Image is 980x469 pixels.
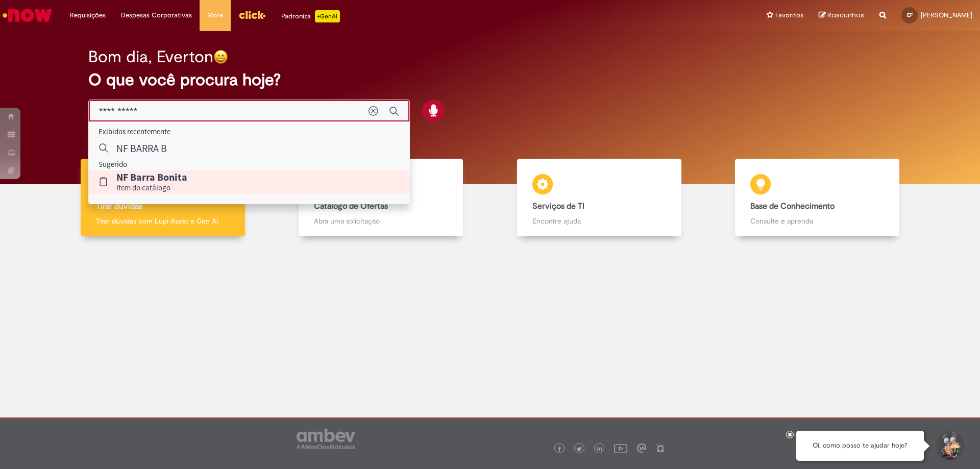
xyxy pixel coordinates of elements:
[637,443,646,453] img: logo_footer_workplace.png
[207,10,223,20] span: More
[750,201,835,211] b: Base de Conhecimento
[88,48,213,66] h2: Bom dia, Everton
[577,447,582,452] img: logo_footer_twitter.png
[827,10,864,20] span: Rascunhos
[775,10,803,20] span: Favoritos
[557,447,562,452] img: logo_footer_facebook.png
[934,431,965,461] button: Iniciar Conversa de Suporte
[1,5,54,26] img: ServiceNow
[532,201,584,211] b: Serviços de TI
[796,431,924,461] div: Oi, como posso te ajudar hoje?
[597,446,602,452] img: logo_footer_linkedin.png
[656,443,665,453] img: logo_footer_naosei.png
[213,50,228,64] img: happy-face.png
[88,71,892,89] h2: O que você procura hoje?
[121,10,192,20] span: Despesas Corporativas
[490,159,708,237] a: Serviços de TI Encontre ajuda
[281,10,340,22] div: Padroniza
[54,159,272,237] a: Tirar dúvidas Tirar dúvidas com Lupi Assist e Gen Ai
[314,216,448,226] p: Abra uma solicitação
[907,12,913,18] span: EF
[921,11,972,19] span: [PERSON_NAME]
[314,201,388,211] b: Catálogo de Ofertas
[708,159,927,237] a: Base de Conhecimento Consulte e aprenda
[96,201,142,211] b: Tirar dúvidas
[297,429,355,449] img: logo_footer_ambev_rotulo_gray.png
[750,216,884,226] p: Consulte e aprenda
[532,216,666,226] p: Encontre ajuda
[315,10,340,22] p: +GenAi
[819,11,864,20] a: Rascunhos
[614,441,627,455] img: logo_footer_youtube.png
[238,7,266,22] img: click_logo_yellow_360x200.png
[70,10,106,20] span: Requisições
[96,216,230,226] p: Tirar dúvidas com Lupi Assist e Gen Ai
